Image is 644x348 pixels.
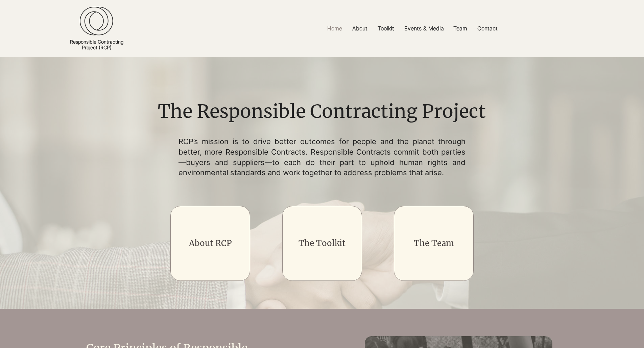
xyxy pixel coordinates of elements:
[189,238,232,248] a: About RCP
[349,21,371,36] p: About
[299,238,345,248] a: The Toolkit
[401,21,447,36] p: Events & Media
[153,99,491,125] h1: The Responsible Contracting Project
[241,21,584,36] nav: Site
[399,21,448,36] a: Events & Media
[472,21,503,36] a: Contact
[347,21,373,36] a: About
[448,21,472,36] a: Team
[178,136,466,178] p: RCP’s mission is to drive better outcomes for people and the planet through better, more Responsi...
[322,21,347,36] a: Home
[450,21,471,36] p: Team
[414,238,454,248] a: The Team
[373,21,399,36] a: Toolkit
[374,21,398,36] p: Toolkit
[70,39,123,50] a: Responsible ContractingProject (RCP)
[324,21,345,36] p: Home
[474,21,501,36] p: Contact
